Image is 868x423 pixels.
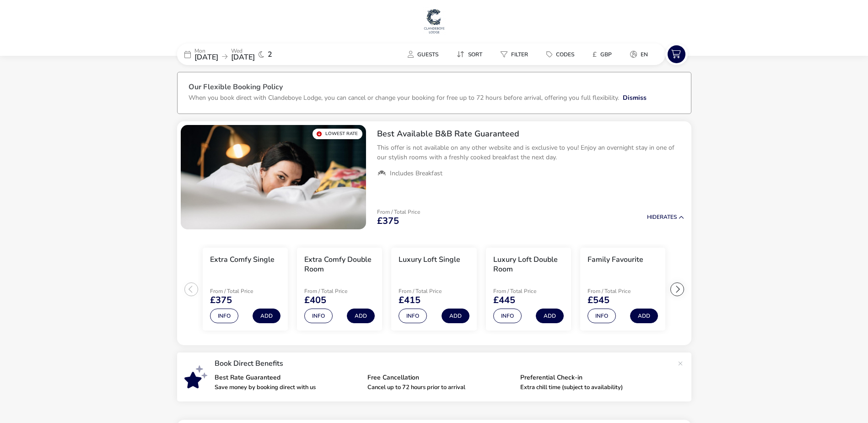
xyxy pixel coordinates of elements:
[600,51,612,58] span: GBP
[449,48,493,61] naf-pibe-menu-bar-item: Sort
[536,309,564,323] button: Add
[585,48,623,61] naf-pibe-menu-bar-item: £GBP
[215,385,360,390] p: Save money by booking direct with us
[588,296,609,305] span: £545
[647,213,660,221] span: Hide
[647,214,684,220] button: HideRates
[231,52,255,62] span: [DATE]
[377,129,684,139] h2: Best Available B&B Rate Guaranteed
[194,52,218,62] span: [DATE]
[493,255,564,274] h3: Luxury Loft Double Room
[623,48,659,61] naf-pibe-menu-bar-item: en
[623,48,655,61] button: en
[215,360,673,367] p: Book Direct Benefits
[292,244,387,335] swiper-slide: 2 / 6
[377,143,684,162] p: This offer is not available on any other website and is exclusive to you! Enjoy an overnight stay...
[370,121,691,185] div: Best Available B&B Rate GuaranteedThis offer is not available on any other website and is exclusi...
[623,93,647,103] button: Dismiss
[417,51,438,58] span: Guests
[468,51,482,58] span: Sort
[304,288,369,294] p: From / Total Price
[367,374,513,381] p: Free Cancellation
[198,244,292,335] swiper-slide: 1 / 6
[399,296,421,305] span: £415
[449,48,490,61] button: Sort
[493,288,558,294] p: From / Total Price
[511,51,528,58] span: Filter
[539,48,582,61] button: Codes
[367,385,513,390] p: Cancel up to 72 hours prior to arrival
[347,309,375,323] button: Add
[189,93,619,102] p: When you book direct with Clandeboye Lodge, you can cancel or change your booking for free up to ...
[593,50,597,59] i: £
[210,288,275,294] p: From / Total Price
[377,217,399,226] span: £375
[399,255,460,265] h3: Luxury Loft Single
[210,309,238,323] button: Info
[588,309,616,323] button: Info
[194,48,218,54] p: Mon
[210,296,232,305] span: £375
[585,48,619,61] button: £GBP
[387,244,481,335] swiper-slide: 3 / 6
[520,385,666,390] p: Extra chill time (subject to availability)
[304,255,375,274] h3: Extra Comfy Double Room
[493,48,539,61] naf-pibe-menu-bar-item: Filter
[377,209,420,215] p: From / Total Price
[177,43,314,65] div: Mon[DATE]Wed[DATE]2
[390,169,442,178] span: Includes Breakfast
[313,129,362,139] div: Lowest Rate
[400,48,446,61] button: Guests
[641,51,648,58] span: en
[670,244,764,335] swiper-slide: 6 / 6
[210,255,275,265] h3: Extra Comfy Single
[268,51,272,58] span: 2
[576,244,670,335] swiper-slide: 5 / 6
[189,83,680,93] h3: Our Flexible Booking Policy
[231,48,255,54] p: Wed
[588,255,643,265] h3: Family Favourite
[215,374,360,381] p: Best Rate Guaranteed
[423,7,446,35] img: Main Website
[493,309,522,323] button: Info
[181,125,366,229] swiper-slide: 1 / 1
[588,288,652,294] p: From / Total Price
[481,244,576,335] swiper-slide: 4 / 6
[304,309,333,323] button: Info
[399,309,427,323] button: Info
[539,48,585,61] naf-pibe-menu-bar-item: Codes
[556,51,574,58] span: Codes
[493,296,515,305] span: £445
[442,309,469,323] button: Add
[304,296,326,305] span: £405
[520,374,666,381] p: Preferential Check-in
[253,309,280,323] button: Add
[493,48,535,61] button: Filter
[630,309,658,323] button: Add
[399,288,464,294] p: From / Total Price
[400,48,449,61] naf-pibe-menu-bar-item: Guests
